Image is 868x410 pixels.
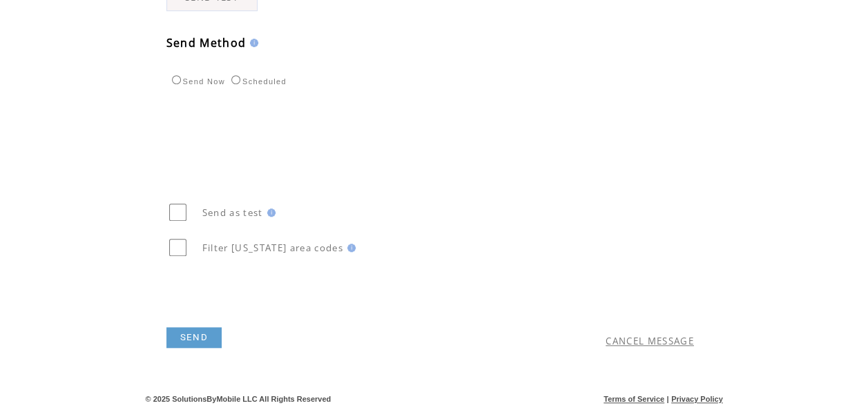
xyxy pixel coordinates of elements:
[671,395,723,403] a: Privacy Policy
[604,395,664,403] a: Terms of Service
[606,335,694,347] a: CANCEL MESSAGE
[263,208,276,217] img: help.gif
[172,75,181,84] input: Send Now
[343,244,356,252] img: help.gif
[666,395,668,403] span: |
[202,206,263,219] span: Send as test
[202,242,343,254] span: Filter [US_STATE] area codes
[228,77,287,86] label: Scheduled
[166,327,222,348] a: SEND
[246,39,258,47] img: help.gif
[166,35,247,50] span: Send Method
[231,75,240,84] input: Scheduled
[168,77,225,86] label: Send Now
[146,395,331,403] span: © 2025 SolutionsByMobile LLC All Rights Reserved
